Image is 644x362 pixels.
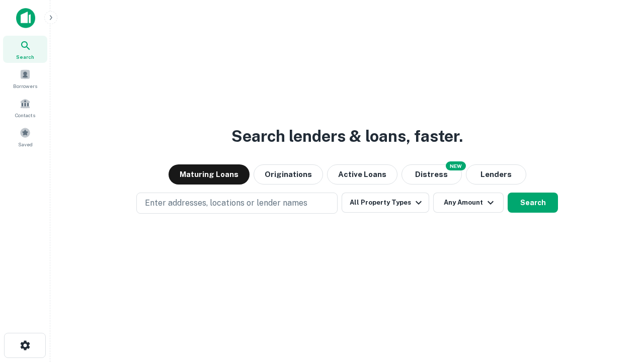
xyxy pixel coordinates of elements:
[169,164,250,185] button: Maturing Loans
[16,8,35,28] img: capitalize-icon.png
[342,193,429,213] button: All Property Types
[508,193,558,213] button: Search
[16,53,34,61] span: Search
[15,111,35,119] span: Contacts
[446,161,466,170] div: NEW
[433,193,504,213] button: Any Amount
[594,282,644,330] iframe: Chat Widget
[136,193,338,214] button: Enter addresses, locations or lender names
[3,36,47,63] a: Search
[13,82,37,90] span: Borrowers
[3,123,47,150] a: Saved
[145,197,307,209] p: Enter addresses, locations or lender names
[254,164,323,185] button: Originations
[3,65,47,92] a: Borrowers
[401,164,462,185] button: Search distressed loans with lien and other non-mortgage details.
[18,140,33,148] span: Saved
[231,124,463,148] h3: Search lenders & loans, faster.
[3,94,47,121] a: Contacts
[327,164,397,185] button: Active Loans
[466,164,526,185] button: Lenders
